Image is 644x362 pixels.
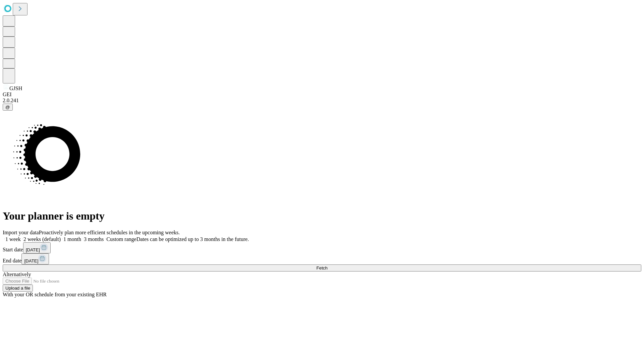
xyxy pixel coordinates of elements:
span: Proactively plan more efficient schedules in the upcoming weeks. [39,230,180,235]
span: [DATE] [24,258,38,263]
h1: Your planner is empty [3,210,641,222]
span: 2 weeks (default) [23,236,61,242]
span: Dates can be optimized up to 3 months in the future. [137,236,249,242]
div: Start date [3,242,641,253]
div: 2.0.241 [3,98,641,104]
div: End date [3,253,641,264]
span: 3 months [84,236,104,242]
button: [DATE] [23,242,51,253]
span: With your OR schedule from your existing EHR [3,292,107,297]
button: [DATE] [21,253,49,264]
button: @ [3,104,13,111]
span: Import your data [3,230,39,235]
span: @ [5,105,10,110]
button: Fetch [3,264,641,271]
span: Alternatively [3,271,31,277]
div: GEI [3,92,641,98]
span: Custom range [106,236,136,242]
button: Upload a file [3,285,33,292]
span: 1 week [5,236,21,242]
span: Fetch [316,265,327,270]
span: [DATE] [26,247,40,252]
span: 1 month [63,236,81,242]
span: GJSH [9,85,22,91]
